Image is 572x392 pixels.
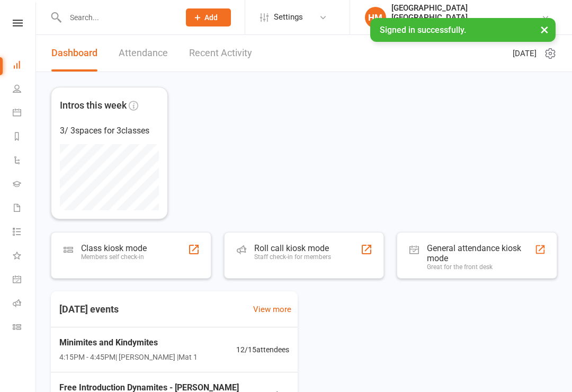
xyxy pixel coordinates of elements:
[13,126,37,149] a: Reports
[535,18,554,41] button: ×
[186,8,231,26] button: Add
[274,5,303,29] span: Settings
[81,243,147,253] div: Class kiosk mode
[59,351,198,363] span: 4:15PM - 4:45PM | [PERSON_NAME] | Mat 1
[81,253,147,261] div: Members self check-in
[204,13,218,22] span: Add
[13,102,37,126] a: Calendar
[380,25,466,35] span: Signed in successfully.
[427,243,534,263] div: General attendance kiosk mode
[119,35,168,72] a: Attendance
[51,300,127,319] h3: [DATE] events
[13,54,37,78] a: Dashboard
[13,316,37,340] a: Class kiosk mode
[13,292,37,316] a: Roll call kiosk mode
[391,3,541,22] div: [GEOGRAPHIC_DATA] [GEOGRAPHIC_DATA]
[13,269,37,292] a: General attendance kiosk mode
[59,336,198,350] span: Minimites and Kindymites
[236,344,289,355] span: 12 / 15 attendees
[513,47,537,60] span: [DATE]
[62,10,172,25] input: Search...
[13,78,37,102] a: People
[13,245,37,269] a: What's New
[254,253,331,261] div: Staff check-in for members
[189,35,252,72] a: Recent Activity
[51,35,97,72] a: Dashboard
[427,263,534,271] div: Great for the front desk
[253,303,291,316] a: View more
[254,243,331,253] div: Roll call kiosk mode
[60,124,159,138] div: 3 / 3 spaces for 3 classes
[60,98,127,113] span: Intros this week
[365,7,386,28] div: HM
